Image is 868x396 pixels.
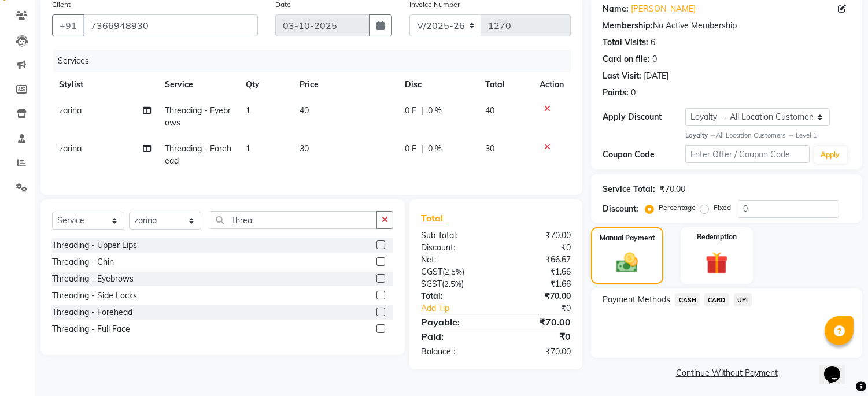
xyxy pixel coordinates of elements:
span: 40 [485,105,494,116]
span: CARD [704,293,729,306]
div: ₹70.00 [660,183,685,195]
div: ₹66.67 [496,254,580,266]
label: Manual Payment [600,233,655,243]
div: Balance : [412,346,496,358]
span: CASH [675,293,700,306]
span: SGST [421,279,442,289]
div: ₹1.66 [496,266,580,278]
th: Qty [239,72,293,98]
th: Price [293,72,398,98]
span: | [421,105,423,117]
strong: Loyalty → [685,131,716,139]
iframe: chat widget [819,350,856,384]
div: ₹70.00 [496,290,580,302]
div: Threading - Full Face [52,323,130,335]
span: Threading - Eyebrows [165,105,231,128]
div: Threading - Side Locks [52,290,137,302]
div: Last Visit: [603,70,641,82]
span: 0 % [428,105,442,117]
div: ₹1.66 [496,278,580,290]
div: Membership: [603,20,653,32]
span: CGST [421,267,442,277]
div: ₹70.00 [496,315,580,329]
div: ₹0 [496,242,580,254]
button: +91 [52,14,84,36]
span: Payment Methods [603,294,670,306]
div: Net: [412,254,496,266]
span: 0 F [405,105,416,117]
div: Points: [603,87,629,99]
div: No Active Membership [603,20,851,32]
div: ₹70.00 [496,346,580,358]
span: 1 [246,105,250,116]
div: Name: [603,3,629,15]
div: Services [53,50,579,72]
div: 6 [651,36,655,49]
label: Percentage [659,202,696,213]
div: Total: [412,290,496,302]
label: Fixed [714,202,731,213]
div: Discount: [412,242,496,254]
div: Sub Total: [412,230,496,242]
span: UPI [734,293,752,306]
input: Search or Scan [210,211,377,229]
div: All Location Customers → Level 1 [685,131,851,140]
a: Add Tip [412,302,510,314]
div: Threading - Chin [52,256,114,268]
span: 2.5% [445,267,462,276]
div: Paid: [412,330,496,343]
span: 30 [485,143,494,154]
label: Redemption [697,232,737,242]
span: zarina [59,143,82,154]
img: _gift.svg [699,249,735,277]
img: _cash.svg [610,250,644,275]
div: ( ) [412,278,496,290]
div: ₹70.00 [496,230,580,242]
span: 0 F [405,143,416,155]
div: ₹0 [496,330,580,343]
div: Threading - Upper Lips [52,239,137,251]
span: 0 % [428,143,442,155]
th: Action [533,72,571,98]
span: 2.5% [444,279,461,288]
span: Threading - Forehead [165,143,231,166]
span: Total [421,212,448,224]
div: Service Total: [603,183,655,195]
a: Continue Without Payment [593,367,860,379]
div: ( ) [412,266,496,278]
div: Total Visits: [603,36,648,49]
div: Discount: [603,203,638,215]
input: Search by Name/Mobile/Email/Code [83,14,258,36]
th: Stylist [52,72,158,98]
div: Card on file: [603,53,650,65]
span: 1 [246,143,250,154]
span: | [421,143,423,155]
div: 0 [631,87,636,99]
th: Service [158,72,239,98]
input: Enter Offer / Coupon Code [685,145,809,163]
button: Apply [814,146,847,164]
a: [PERSON_NAME] [631,3,696,15]
div: Threading - Eyebrows [52,273,134,285]
div: Coupon Code [603,149,685,161]
div: ₹0 [510,302,580,314]
span: 30 [300,143,309,154]
div: Payable: [412,315,496,329]
div: [DATE] [644,70,668,82]
th: Total [478,72,533,98]
span: zarina [59,105,82,116]
div: Apply Discount [603,111,685,123]
div: Threading - Forehead [52,306,132,319]
div: 0 [652,53,657,65]
span: 40 [300,105,309,116]
th: Disc [398,72,478,98]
